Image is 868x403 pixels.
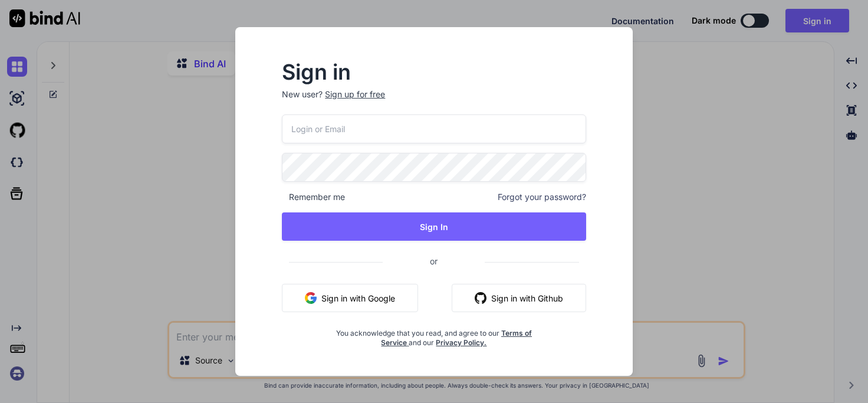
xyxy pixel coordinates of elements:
button: Sign In [282,212,586,241]
button: Sign in with Google [282,284,418,312]
p: New user? [282,89,586,114]
h2: Sign in [282,63,586,81]
input: Login or Email [282,114,586,143]
button: Sign in with Github [452,284,586,312]
span: Forgot your password? [498,191,586,203]
a: Privacy Policy. [436,338,486,347]
img: github [475,292,486,304]
div: Sign up for free [325,89,385,100]
span: or [383,247,485,276]
span: Remember me [282,191,345,203]
img: google [305,292,317,304]
a: Terms of Service [381,329,532,347]
div: You acknowledge that you read, and agree to our and our [333,322,535,348]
